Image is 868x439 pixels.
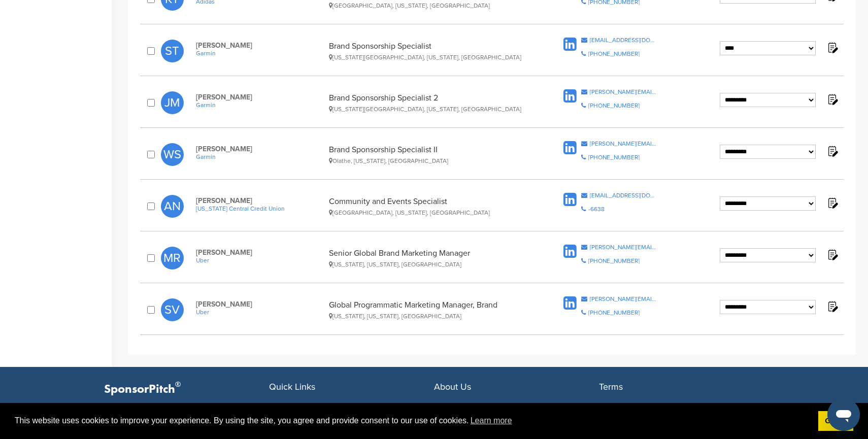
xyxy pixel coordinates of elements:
[590,192,657,198] div: [EMAIL_ADDRESS][DOMAIN_NAME]
[161,195,184,218] span: AN
[329,196,529,216] div: Community and Events Specialist
[196,196,324,205] span: [PERSON_NAME]
[590,37,657,43] div: [EMAIL_ADDRESS][DOMAIN_NAME]
[826,300,839,313] img: Notes
[329,248,529,268] div: Senior Global Brand Marketing Manager
[590,296,657,302] div: [PERSON_NAME][EMAIL_ADDRESS][PERSON_NAME][DOMAIN_NAME]
[826,145,839,157] img: Notes
[15,413,810,428] span: This website uses cookies to improve your experience. By using the site, you agree and provide co...
[329,93,529,113] div: Brand Sponsorship Specialist 2
[590,244,657,250] div: [PERSON_NAME][EMAIL_ADDRESS][PERSON_NAME][DOMAIN_NAME]
[196,145,324,153] span: [PERSON_NAME]
[329,106,529,113] div: [US_STATE][GEOGRAPHIC_DATA], [US_STATE], [GEOGRAPHIC_DATA]
[329,41,529,61] div: Brand Sponsorship Specialist
[175,378,181,391] span: ®
[196,205,324,212] a: [US_STATE] Central Credit Union
[196,257,324,264] a: Uber
[588,51,640,57] div: [PHONE_NUMBER]
[161,143,184,166] span: WS
[196,300,324,309] span: [PERSON_NAME]
[588,206,605,212] div: -6638
[196,153,324,160] a: Garmin
[329,209,529,216] div: [GEOGRAPHIC_DATA], [US_STATE], [GEOGRAPHIC_DATA]
[588,154,640,160] div: [PHONE_NUMBER]
[196,93,324,102] span: [PERSON_NAME]
[329,54,529,61] div: [US_STATE][GEOGRAPHIC_DATA], [US_STATE], [GEOGRAPHIC_DATA]
[826,196,839,209] img: Notes
[104,382,269,397] p: SponsorPitch
[196,50,324,57] a: Garmin
[269,381,315,392] span: Quick Links
[590,89,657,95] div: [PERSON_NAME][EMAIL_ADDRESS][PERSON_NAME][DOMAIN_NAME]
[588,103,640,109] div: [PHONE_NUMBER]
[599,381,623,392] span: Terms
[590,141,657,147] div: [PERSON_NAME][EMAIL_ADDRESS][PERSON_NAME][DOMAIN_NAME]
[161,298,184,321] span: SV
[434,381,471,392] span: About Us
[826,248,839,261] img: Notes
[329,157,529,164] div: Olathe, [US_STATE], [GEOGRAPHIC_DATA]
[827,398,860,431] iframe: Button to launch messaging window
[196,41,324,50] span: [PERSON_NAME]
[329,2,529,9] div: [GEOGRAPHIC_DATA], [US_STATE], [GEOGRAPHIC_DATA]
[329,300,529,320] div: Global Programmatic Marketing Manager, Brand
[196,309,324,316] a: Uber
[196,248,324,257] span: [PERSON_NAME]
[329,313,529,320] div: [US_STATE], [US_STATE], [GEOGRAPHIC_DATA]
[161,40,184,62] span: ST
[588,310,640,316] div: [PHONE_NUMBER]
[329,145,529,164] div: Brand Sponsorship Specialist II
[469,413,514,428] a: learn more about cookies
[818,411,853,431] a: dismiss cookie message
[161,247,184,269] span: MR
[826,93,839,106] img: Notes
[329,261,529,268] div: [US_STATE], [US_STATE], [GEOGRAPHIC_DATA]
[196,102,324,109] a: Garmin
[161,91,184,114] span: JM
[826,41,839,54] img: Notes
[588,258,640,264] div: [PHONE_NUMBER]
